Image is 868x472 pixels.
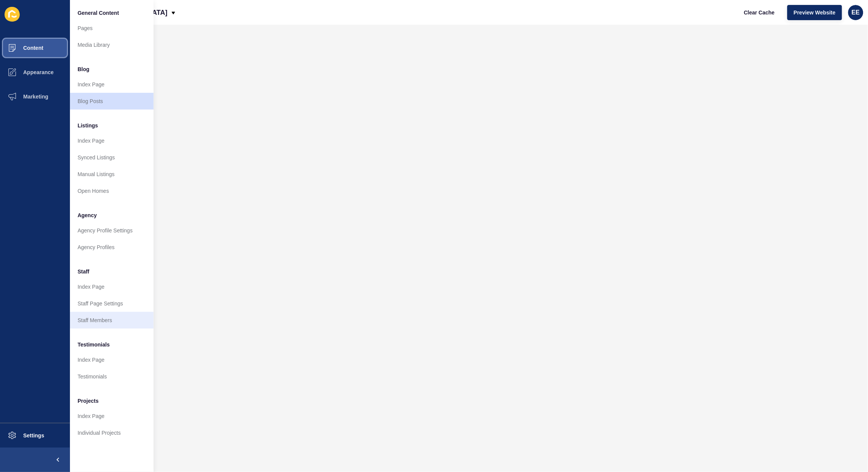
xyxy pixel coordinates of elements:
span: Testimonials [78,341,110,348]
button: Preview Website [787,5,842,20]
a: Index Page [70,408,154,424]
a: Manual Listings [70,166,154,183]
span: Agency [78,211,97,219]
span: Listings [78,122,98,129]
a: Blog Posts [70,93,154,110]
span: Preview Website [794,9,836,16]
span: Blog [78,65,89,73]
span: Clear Cache [744,9,775,16]
a: Index Page [70,278,154,295]
a: Staff Members [70,312,154,329]
a: Testimonials [70,368,154,385]
span: Staff [78,268,89,275]
a: Staff Page Settings [70,295,154,312]
a: Index Page [70,351,154,368]
span: General Content [78,9,119,17]
a: Agency Profile Settings [70,222,154,239]
a: Media Library [70,37,154,53]
a: Index Page [70,132,154,149]
a: Index Page [70,76,154,93]
a: Pages [70,20,154,37]
span: EE [852,9,860,16]
a: Agency Profiles [70,239,154,256]
button: Clear Cache [738,5,781,20]
span: Projects [78,397,98,405]
a: Open Homes [70,183,154,199]
a: Synced Listings [70,149,154,166]
a: Individual Projects [70,424,154,441]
